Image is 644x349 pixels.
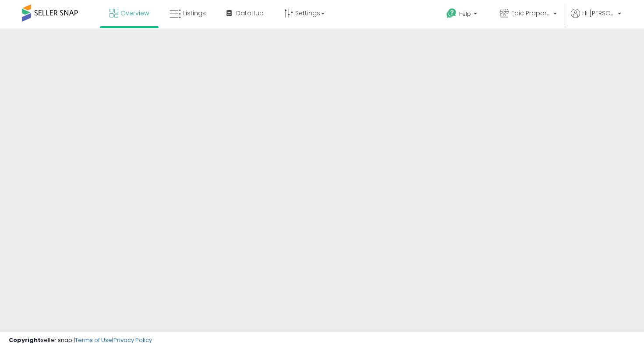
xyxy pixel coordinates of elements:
i: Get Help [446,8,457,19]
strong: Copyright [9,336,41,344]
span: Help [459,10,471,18]
span: Epic Proportions [511,9,551,18]
a: Help [439,1,486,28]
span: Listings [183,9,206,18]
a: Terms of Use [75,336,112,344]
div: seller snap | | [9,336,152,345]
span: Hi [PERSON_NAME] [582,9,615,18]
a: Hi [PERSON_NAME] [571,9,621,28]
span: Overview [120,9,149,18]
span: DataHub [236,9,264,18]
a: Privacy Policy [113,336,152,344]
